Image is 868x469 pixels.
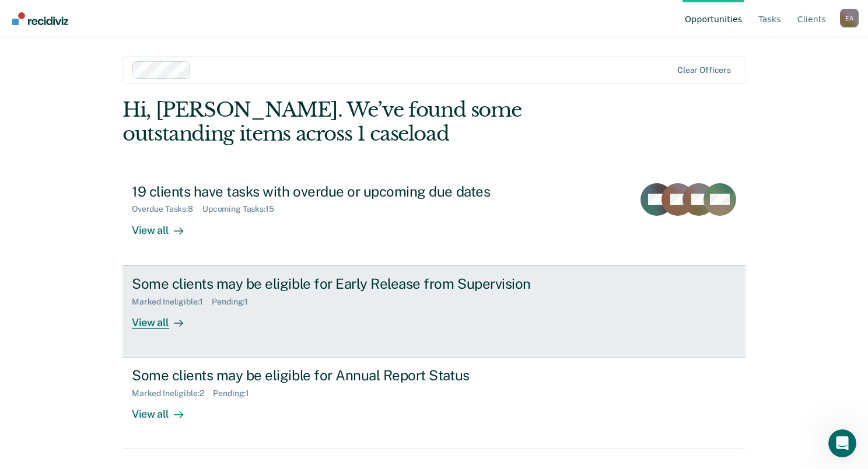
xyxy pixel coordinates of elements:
[213,388,258,398] div: Pending : 1
[132,297,212,307] div: Marked Ineligible : 1
[132,388,213,398] div: Marked Ineligible : 2
[132,367,541,384] div: Some clients may be eligible for Annual Report Status
[840,9,859,27] div: E A
[840,9,859,27] button: Profile dropdown button
[132,204,202,214] div: Overdue Tasks : 8
[123,98,621,146] div: Hi, [PERSON_NAME]. We’ve found some outstanding items across 1 caseload
[132,183,541,200] div: 19 clients have tasks with overdue or upcoming due dates
[212,297,257,307] div: Pending : 1
[828,429,856,457] iframe: Intercom live chat
[123,265,745,358] a: Some clients may be eligible for Early Release from SupervisionMarked Ineligible:1Pending:1View all
[12,12,68,25] img: Recidiviz
[132,214,197,237] div: View all
[677,65,731,75] div: Clear officers
[132,306,197,329] div: View all
[123,174,745,265] a: 19 clients have tasks with overdue or upcoming due datesOverdue Tasks:8Upcoming Tasks:15View all
[132,275,541,292] div: Some clients may be eligible for Early Release from Supervision
[123,358,745,449] a: Some clients may be eligible for Annual Report StatusMarked Ineligible:2Pending:1View all
[132,398,197,421] div: View all
[202,204,283,214] div: Upcoming Tasks : 15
